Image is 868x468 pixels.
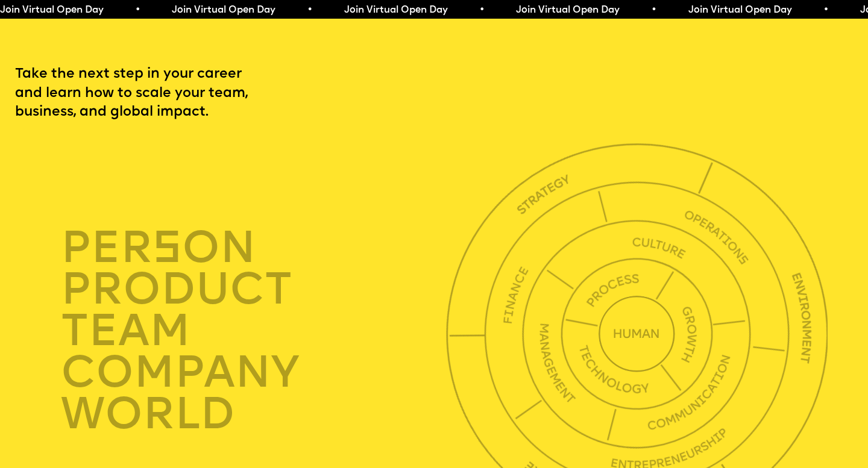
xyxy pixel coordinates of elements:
[306,5,312,15] span: •
[153,228,182,273] span: s
[134,5,140,15] span: •
[61,227,451,269] div: per on
[823,5,828,15] span: •
[479,5,484,15] span: •
[61,269,451,310] div: product
[15,65,284,122] p: Take the next step in your career and learn how to scale your team, business, and global impact.
[61,352,451,393] div: company
[61,393,451,435] div: world
[650,5,656,15] span: •
[61,310,451,352] div: TEAM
